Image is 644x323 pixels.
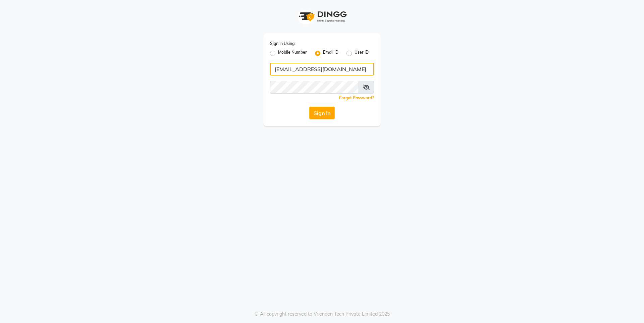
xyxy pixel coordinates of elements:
[309,107,335,119] button: Sign In
[278,49,307,57] label: Mobile Number
[270,41,296,47] label: Sign In Using:
[339,95,374,100] a: Forgot Password?
[270,81,359,94] input: Username
[355,49,369,57] label: User ID
[270,63,374,75] input: Username
[295,7,349,26] img: logo1.svg
[323,49,338,57] label: Email ID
